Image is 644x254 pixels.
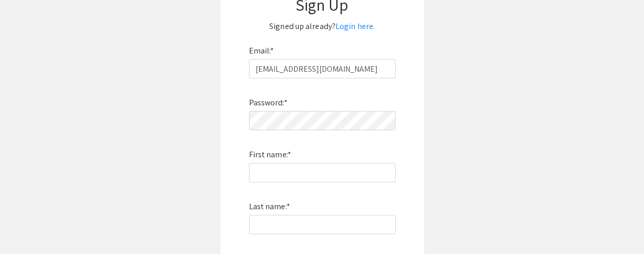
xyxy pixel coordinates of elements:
[231,18,414,35] p: Signed up already?
[335,21,375,32] a: Login here.
[249,199,290,215] label: Last name:
[8,208,43,246] iframe: Chat
[249,43,274,59] label: Email:
[249,95,288,111] label: Password:
[249,147,291,163] label: First name:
